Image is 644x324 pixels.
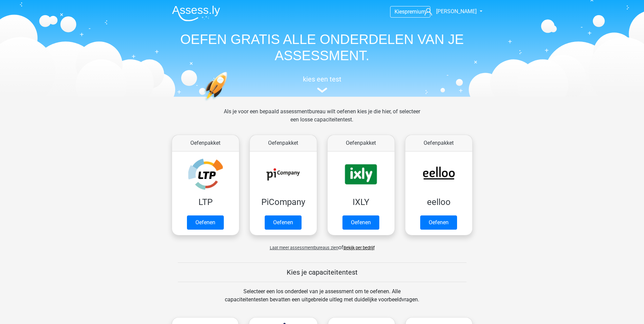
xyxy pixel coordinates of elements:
[204,72,254,133] img: oefenen
[436,8,477,15] span: [PERSON_NAME]
[420,215,457,230] a: Oefenen
[317,88,327,93] img: assessment
[172,5,220,21] img: Assessly
[187,215,224,230] a: Oefenen
[343,245,375,250] a: Bekijk per bedrijf
[167,75,478,83] h5: kies een test
[270,245,338,250] span: Laat meer assessmentbureaus zien
[218,108,426,132] div: Als je voor een bepaald assessmentbureau wilt oefenen kies je die hier, of selecteer een losse ca...
[218,287,426,312] div: Selecteer een los onderdeel van je assessment om te oefenen. Alle capaciteitentesten bevatten een...
[342,215,379,230] a: Oefenen
[405,8,426,15] span: premium
[395,8,405,15] span: Kies
[390,7,430,16] a: Kiespremium
[422,7,477,16] a: [PERSON_NAME]
[167,75,478,93] a: kies een test
[178,268,467,276] h5: Kies je capaciteitentest
[167,238,478,252] div: of
[265,215,302,230] a: Oefenen
[167,31,478,64] h1: OEFEN GRATIS ALLE ONDERDELEN VAN JE ASSESSMENT.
